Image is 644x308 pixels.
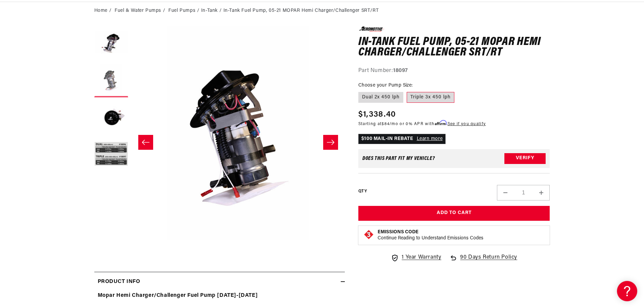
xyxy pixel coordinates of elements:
[391,253,441,262] a: 1 Year Warranty
[358,92,403,103] label: Dual 2x 450 lph
[504,153,546,164] button: Verify
[358,206,550,221] button: Add to Cart
[168,7,195,15] a: Fuel Pumps
[201,7,223,15] li: In-Tank
[358,121,486,127] p: Starting at /mo or 0% APR with .
[358,189,367,194] label: QTY
[94,26,128,60] button: Load image 1 in gallery view
[358,82,413,89] legend: Choose your Pump Size:
[98,293,258,298] strong: Mopar Hemi Charger/Challenger Fuel Pump [DATE]-[DATE]
[402,253,441,262] span: 1 Year Warranty
[138,135,153,150] button: Slide left
[94,26,345,258] media-gallery: Gallery Viewer
[460,253,517,269] span: 90 Days Return Policy
[323,135,338,150] button: Slide right
[448,122,486,126] a: See if you qualify - Learn more about Affirm Financing (opens in modal)
[363,229,374,240] img: Emissions code
[407,92,454,103] label: Triple 3x 450 lph
[94,64,128,97] button: Load image 2 in gallery view
[94,7,550,15] nav: breadcrumbs
[417,136,443,141] a: Learn more
[223,7,379,15] li: In-Tank Fuel Pump, 05-21 MOPAR Hemi Charger/Challenger SRT/RT
[94,101,128,135] button: Load image 3 in gallery view
[393,68,408,73] strong: 18097
[94,138,128,172] button: Load image 4 in gallery view
[378,230,419,235] strong: Emissions Code
[435,120,447,125] span: Affirm
[382,122,389,126] span: $84
[358,37,550,58] h1: In-Tank Fuel Pump, 05-21 MOPAR Hemi Charger/Challenger SRT/RT
[378,229,483,241] button: Emissions CodeContinue Reading to Understand Emissions Codes
[115,7,161,15] a: Fuel & Water Pumps
[94,272,345,292] summary: Product Info
[358,134,446,144] p: $100 MAIL-IN REBATE
[94,7,108,15] a: Home
[362,156,435,161] div: Does This part fit My vehicle?
[98,278,140,286] h2: Product Info
[449,253,517,269] a: 90 Days Return Policy
[358,109,396,121] span: $1,338.40
[378,235,483,241] p: Continue Reading to Understand Emissions Codes
[358,67,550,75] div: Part Number:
